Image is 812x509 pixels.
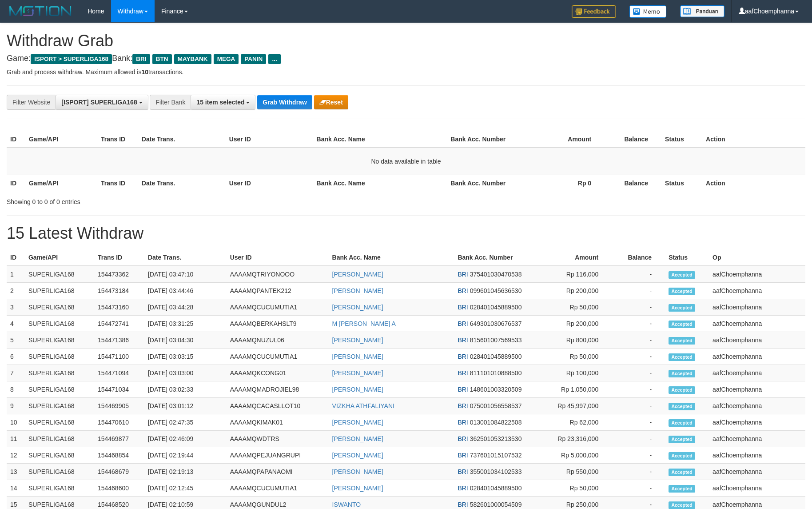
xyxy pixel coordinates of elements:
td: SUPERLIGA168 [25,431,94,447]
td: 12 [7,447,25,464]
td: 14 [7,480,25,497]
td: SUPERLIGA168 [25,414,94,431]
button: Reset [314,95,348,109]
td: [DATE] 02:46:09 [144,431,227,447]
span: Accepted [669,403,695,410]
td: [DATE] 02:19:44 [144,447,227,464]
td: AAAAMQCUCUMUTIA1 [227,480,329,497]
th: Status [661,131,702,148]
td: Rp 50,000 [531,299,612,316]
td: [DATE] 03:44:46 [144,283,227,299]
span: MAYBANK [174,54,211,64]
td: [DATE] 03:03:00 [144,365,227,381]
th: Balance [605,131,661,148]
td: [DATE] 03:47:10 [144,266,227,283]
td: - [612,365,665,381]
td: SUPERLIGA168 [25,447,94,464]
td: AAAAMQBERKAHSLT9 [227,316,329,332]
span: MEGA [214,54,239,64]
td: 11 [7,431,25,447]
span: Accepted [669,419,695,427]
span: Accepted [669,501,695,509]
span: BRI [458,402,468,409]
a: VIZKHA ATHFALIYANI [332,402,394,409]
td: 154472741 [94,316,144,332]
span: BRI [458,369,468,377]
td: 10 [7,414,25,431]
td: [DATE] 02:12:45 [144,480,227,497]
span: Accepted [669,469,695,476]
td: - [612,381,665,398]
td: AAAAMQCUCUMUTIA1 [227,349,329,365]
img: Feedback.jpg [572,5,616,18]
td: Rp 100,000 [531,365,612,381]
td: Rp 45,997,000 [531,398,612,414]
td: Rp 800,000 [531,332,612,349]
td: Rp 550,000 [531,464,612,480]
img: Button%20Memo.svg [629,5,667,18]
td: - [612,266,665,283]
a: [PERSON_NAME] [332,419,383,426]
td: aafChoemphanna [709,431,805,447]
th: Bank Acc. Name [313,131,447,148]
span: BTN [152,54,172,64]
div: Filter Website [7,95,56,110]
th: Date Trans. [138,175,226,191]
td: 154468679 [94,464,144,480]
td: SUPERLIGA168 [25,299,94,316]
span: BRI [458,452,468,459]
td: aafChoemphanna [709,447,805,464]
td: 2 [7,283,25,299]
td: 6 [7,349,25,365]
td: - [612,431,665,447]
a: [PERSON_NAME] [332,386,383,393]
th: Bank Acc. Number [447,131,519,148]
a: [PERSON_NAME] [332,468,383,475]
th: Bank Acc. Name [313,175,447,191]
td: 154473160 [94,299,144,316]
td: [DATE] 03:02:33 [144,381,227,398]
td: AAAAMQPEJUANGRUPI [227,447,329,464]
td: aafChoemphanna [709,266,805,283]
td: SUPERLIGA168 [25,381,94,398]
th: Date Trans. [144,249,227,266]
span: Accepted [669,353,695,361]
td: AAAAMQTRIYONOOO [227,266,329,283]
th: Op [709,249,805,266]
a: [PERSON_NAME] [332,452,383,459]
span: Accepted [669,288,695,295]
span: Copy 013001084822508 to clipboard [470,419,522,426]
td: SUPERLIGA168 [25,266,94,283]
td: SUPERLIGA168 [25,349,94,365]
div: Showing 0 to 0 of 0 entries [7,194,332,206]
span: BRI [458,304,468,311]
th: Rp 0 [519,175,605,191]
td: 154471386 [94,332,144,349]
td: 5 [7,332,25,349]
span: BRI [132,54,150,64]
td: [DATE] 02:47:35 [144,414,227,431]
td: AAAAMQKIMAK01 [227,414,329,431]
td: [DATE] 02:19:13 [144,464,227,480]
td: SUPERLIGA168 [25,283,94,299]
span: Accepted [669,304,695,312]
span: Copy 815601007569533 to clipboard [470,337,522,344]
td: [DATE] 03:44:28 [144,299,227,316]
button: 15 item selected [191,95,255,110]
span: Copy 362501053213530 to clipboard [470,435,522,442]
td: SUPERLIGA168 [25,316,94,332]
td: AAAAMQMADROJIEL98 [227,381,329,398]
td: 1 [7,266,25,283]
span: Copy 355001034102533 to clipboard [470,468,522,475]
td: Rp 5,000,000 [531,447,612,464]
td: aafChoemphanna [709,398,805,414]
th: Trans ID [97,175,138,191]
a: [PERSON_NAME] [332,271,383,278]
h1: 15 Latest Withdraw [7,224,805,242]
span: BRI [458,287,468,294]
th: Game/API [25,175,97,191]
td: Rp 1,050,000 [531,381,612,398]
th: Action [702,175,805,191]
td: AAAAMQKCONG01 [227,365,329,381]
span: Copy 737601015107532 to clipboard [470,452,522,459]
